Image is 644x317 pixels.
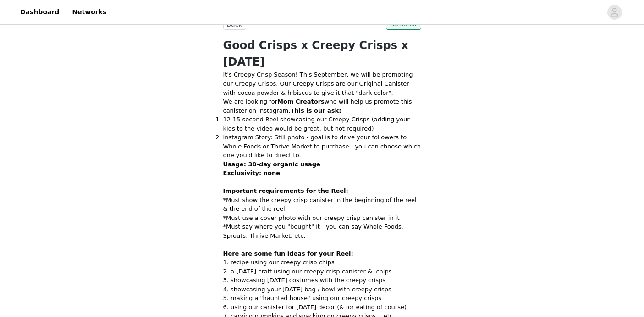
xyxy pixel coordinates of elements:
p: *Must show the creepy crisp canister in the beginning of the reel & the end of the reel *Must use... [223,196,421,249]
strong: Here are some fun ideas for your Reel: [223,250,353,257]
strong: Usage: 30-day organic usage Exclusivity: none Important requirements for the Reel: [223,161,348,195]
strong: This is our ask: [290,107,341,114]
strong: Mom Creators [277,98,325,105]
h1: Good Crisps x Creepy Crisps x [DATE] [223,37,421,70]
li: Instagram Story: Still photo - goal is to drive your followers to Whole Foods or Thrive Market to... [223,133,421,160]
p: We are looking for who will help us promote this canister on Instagram. [223,97,421,115]
div: avatar [610,5,619,20]
a: Networks [66,2,112,22]
p: It's Creepy Crisp Season! This September, we will be promoting our Creepy Crisps. Our Creepy Cris... [223,70,421,97]
li: 12-15 second Reel showcasing our Creepy Crisps (adding your kids to the video would be great, but... [223,115,421,133]
a: Dashboard [15,2,65,22]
